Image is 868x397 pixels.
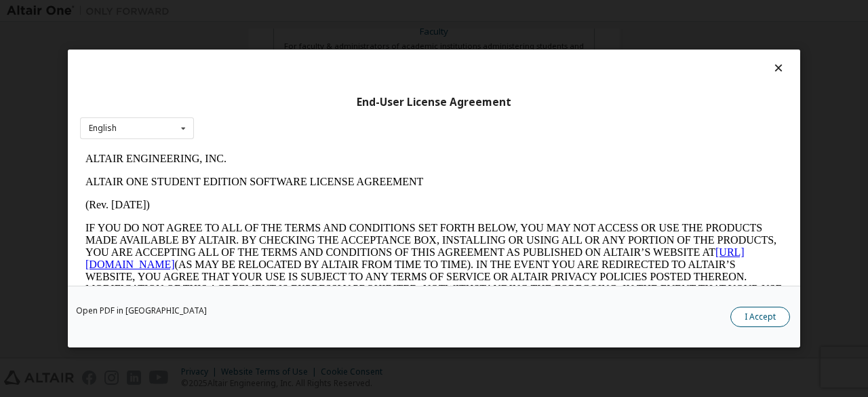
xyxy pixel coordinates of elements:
button: I Accept [730,307,790,327]
a: Open PDF in [GEOGRAPHIC_DATA] [76,307,207,315]
p: ALTAIR ONE STUDENT EDITION SOFTWARE LICENSE AGREEMENT [5,29,703,41]
div: End-User License Agreement [80,96,788,109]
p: IF YOU DO NOT AGREE TO ALL OF THE TERMS AND CONDITIONS SET FORTH BELOW, YOU MAY NOT ACCESS OR USE... [5,75,703,172]
div: English [89,124,117,132]
a: [URL][DOMAIN_NAME] [5,99,665,123]
p: ALTAIR ENGINEERING, INC. [5,5,703,18]
p: (Rev. [DATE]) [5,52,703,64]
